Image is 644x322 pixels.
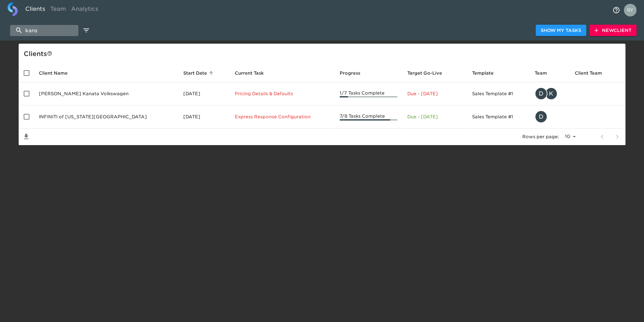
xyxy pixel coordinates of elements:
[562,132,578,141] select: rows per page
[609,3,624,18] button: notifications
[178,105,230,128] td: [DATE]
[472,69,502,77] span: Template
[235,114,330,120] p: Express Response Configuration
[467,105,530,128] td: Sales Template #1
[407,114,462,120] p: Due - [DATE]
[535,110,547,123] div: D
[535,87,565,100] div: danny@roadster.com, kevin.dodt@roadster.com
[19,129,34,144] button: Save List
[340,69,368,77] span: Progress
[535,110,565,123] div: danny@roadster.com
[594,27,631,34] span: New Client
[34,105,178,128] td: INFINITI of [US_STATE][GEOGRAPHIC_DATA]
[39,69,76,77] span: Client Name
[81,25,92,36] button: edit
[407,69,442,77] span: Calculated based on the start date and the duration of all Tasks contained in this Hub.
[545,87,557,100] div: K
[34,82,178,105] td: [PERSON_NAME] Kanata Volkswagen
[575,69,610,77] span: Client Team
[407,69,450,77] span: Target Go-Live
[235,69,272,77] span: Current Task
[8,2,18,16] img: logo
[235,90,330,97] p: Pricing Details & Defaults
[536,25,586,36] button: Show My Tasks
[47,51,52,56] svg: This is a list of all of your clients and clients shared with you
[467,82,530,105] td: Sales Template #1
[69,2,101,18] a: Analytics
[10,25,78,36] input: search
[24,49,623,59] div: Client s
[407,90,462,97] p: Due - [DATE]
[235,69,264,77] span: This is the next Task in this Hub that should be completed
[19,64,625,145] table: enhanced table
[183,69,215,77] span: Start Date
[541,27,581,34] span: Show My Tasks
[522,133,559,140] p: Rows per page:
[48,2,69,18] a: Team
[535,87,547,100] div: D
[535,69,555,77] span: Team
[624,4,636,16] img: Profile
[335,82,402,105] td: 1/7 Tasks Complete
[178,82,230,105] td: [DATE]
[589,25,636,36] button: NewClient
[23,2,48,18] a: Clients
[335,105,402,128] td: 7/8 Tasks Complete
